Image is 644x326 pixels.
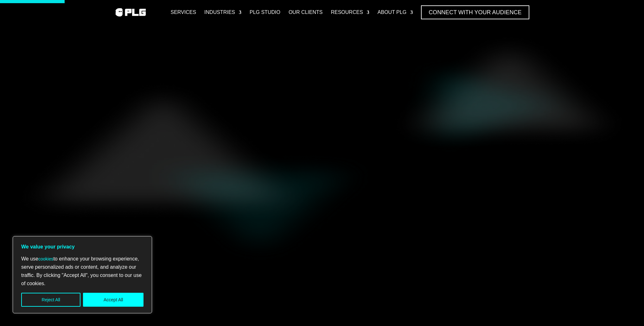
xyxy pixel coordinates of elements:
a: Resources [331,5,369,19]
a: PLG Studio [250,5,280,19]
a: cookies [38,256,53,261]
p: We value your privacy [21,243,143,251]
button: Reject All [21,293,80,307]
a: About PLG [378,5,413,19]
div: We value your privacy [13,236,152,313]
p: We use to enhance your browsing experience, serve personalized ads or content, and analyze our tr... [21,255,143,288]
button: Accept All [83,293,143,307]
a: Our Clients [289,5,323,19]
a: Connect with Your Audience [421,5,529,19]
a: Services [170,5,196,19]
a: Industries [204,5,241,19]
